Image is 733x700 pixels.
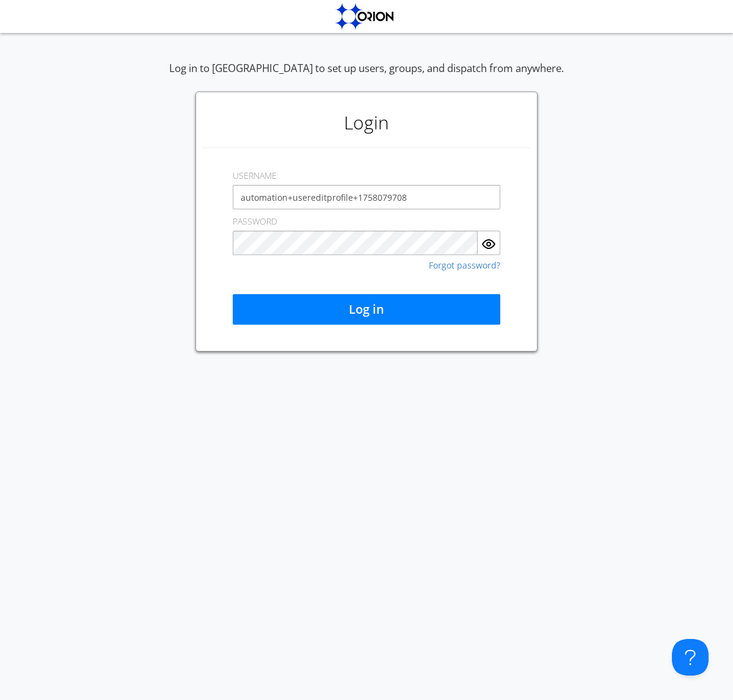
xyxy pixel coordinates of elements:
[233,294,500,325] button: Log in
[233,170,277,182] label: USERNAME
[481,237,496,251] img: eye.svg
[202,98,531,147] h1: Login
[478,231,500,255] button: Show Password
[233,231,478,255] input: Password
[672,639,709,676] iframe: Toggle Customer Support
[169,61,564,92] div: Log in to [GEOGRAPHIC_DATA] to set up users, groups, and dispatch from anywhere.
[429,261,500,270] a: Forgot password?
[233,215,277,228] label: PASSWORD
